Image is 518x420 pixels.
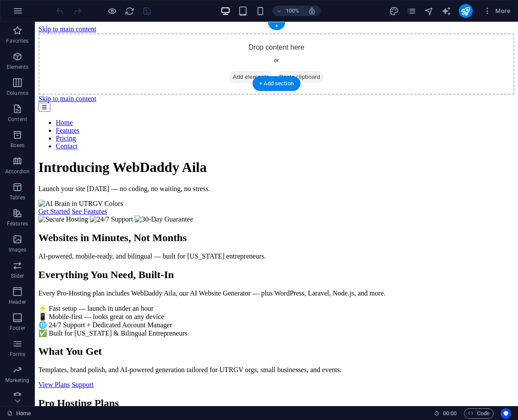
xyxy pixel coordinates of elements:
[3,11,480,73] div: Drop content here
[424,6,434,16] i: Navigator
[483,7,511,15] span: More
[241,49,289,61] span: Paste clipboard
[3,81,480,128] nav: Primary
[441,6,451,16] i: AI Writer
[37,359,59,366] a: Support
[252,76,301,91] div: + Add section
[124,6,135,16] button: reload
[460,6,471,16] i: Publish
[3,73,61,81] a: Skip to main content
[7,408,31,419] a: Click to cancel selection. Double-click to open Pages
[6,37,28,44] p: Favorites
[7,64,29,71] p: Elements
[389,6,400,16] button: design
[9,299,26,306] p: Header
[100,194,158,202] img: 30‑Day Guarantee
[3,344,480,352] p: Templates, brand polish, and AI‑powered generation tailored for UTRGV orgs, small businesses, and...
[10,351,25,358] p: Forms
[268,22,285,30] div: +
[21,105,44,112] a: Features
[5,168,30,175] p: Accordion
[107,6,117,16] button: Click here to leave preview mode and continue editing
[194,49,237,61] span: Add elements
[3,138,480,154] h1: Introducing WebDaddy Aila
[389,6,399,16] i: Design (Ctrl+Alt+Y)
[8,116,27,123] p: Content
[3,307,480,316] div: ✅ Built for [US_STATE] & Bilingual Entrepreneurs
[464,408,494,419] button: Code
[308,7,316,15] i: On resize automatically adjust zoom level to fit chosen device.
[7,220,28,227] p: Features
[3,186,35,193] a: Get Started
[272,6,303,16] button: 100%
[10,194,25,201] p: Tables
[3,178,88,186] img: AI Brain in UTRGV Colors
[480,4,514,18] button: More
[434,408,457,419] h6: Session time
[3,299,480,307] div: 🌐 24/7 Support + Dedicated Account Manager
[449,410,450,417] span: :
[441,6,452,16] button: text_generator
[501,408,511,419] button: Usercentrics
[21,121,43,128] a: Contact
[3,282,480,291] div: ⚡ Fast setup — launch in under an hour
[3,3,61,11] a: Skip to main content
[55,194,98,202] img: 24/7 Support
[125,6,135,16] i: Reload page
[21,113,41,120] a: Pricing
[3,247,480,259] h2: Everything You Need, Built‑In
[3,81,16,90] button: Toggle navigation
[37,186,72,193] a: See Features
[3,231,480,239] p: AI‑powered, mobile‑ready, and bilingual — built for [US_STATE] entrepreneurs.
[406,6,417,16] button: pages
[10,325,25,332] p: Footer
[21,97,38,104] a: Home
[5,377,29,384] p: Marketing
[9,246,27,253] p: Images
[3,324,480,336] h2: What You Get
[7,90,28,97] p: Columns
[3,194,480,202] div: Trust badges
[10,142,25,149] p: Boxes
[3,376,480,387] h2: Pro Hosting Plans
[3,268,480,276] p: Every Pro‑Hosting plan includes WebDaddy Aila, our AI Website Generator — plus WordPress, Laravel...
[285,6,299,16] h6: 100%
[459,4,473,18] button: publish
[3,163,480,171] p: Launch your site [DATE] — no coding, no waiting, no stress.
[3,359,35,366] a: View Plans
[468,408,490,419] span: Code
[443,408,457,419] span: 00 00
[3,194,53,202] img: Secure Hosting
[11,272,24,279] p: Slider
[406,6,416,16] i: Pages (Ctrl+Alt+S)
[3,291,480,299] div: 📱 Mobile‑first — looks great on any device
[424,6,434,16] button: navigator
[3,210,480,222] h1: Websites in Minutes, Not Months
